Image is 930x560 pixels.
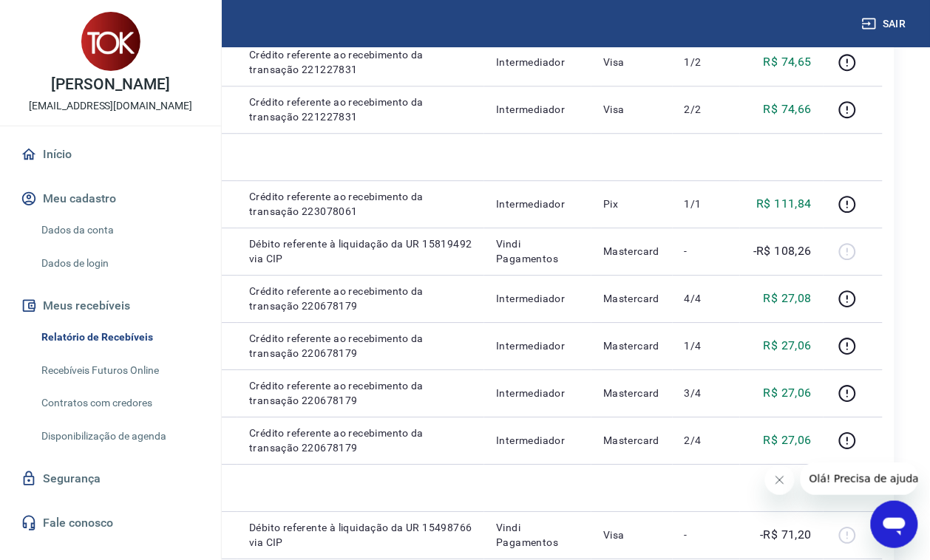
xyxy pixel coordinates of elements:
p: R$ 27,06 [764,337,812,355]
p: Crédito referente ao recebimento da transação 220678179 [249,378,472,408]
p: Intermediador [496,197,580,211]
a: Disponibilização de agenda [35,421,203,451]
p: Intermediador [496,55,580,69]
span: Olá! Precisa de ajuda? [9,10,124,22]
p: 1/4 [685,338,728,353]
p: R$ 27,08 [764,290,812,307]
button: Sair [859,10,912,38]
p: Crédito referente ao recebimento da transação 220678179 [249,331,472,361]
p: Crédito referente ao recebimento da transação 223078061 [249,189,472,219]
p: Débito referente à liquidação da UR 15498766 via CIP [249,520,472,550]
p: Crédito referente ao recebimento da transação 221227831 [249,47,472,77]
p: Intermediador [496,338,580,353]
p: Intermediador [496,102,580,117]
p: Mastercard [603,244,661,259]
p: Vindi Pagamentos [496,236,580,266]
button: Meus recebíveis [18,290,203,322]
p: R$ 111,84 [757,195,812,213]
p: Intermediador [496,386,580,400]
p: - [685,527,728,542]
a: Relatório de Recebíveis [35,322,203,352]
p: -R$ 108,26 [753,242,812,260]
a: Início [18,138,203,171]
p: 1/1 [685,197,728,211]
a: Fale conosco [18,507,203,539]
p: Intermediador [496,291,580,306]
p: [EMAIL_ADDRESS][DOMAIN_NAME] [29,98,192,114]
a: Dados da conta [35,215,203,245]
p: Crédito referente ao recebimento da transação 220678179 [249,284,472,313]
p: -R$ 71,20 [761,526,812,544]
p: Visa [603,102,661,117]
p: 1/2 [685,55,728,69]
a: Recebíveis Futuros Online [35,355,203,386]
p: Visa [603,527,661,542]
p: - [685,244,728,259]
p: 3/4 [685,386,728,400]
p: Mastercard [603,386,661,400]
img: 66f8a58d-fd39-4a01-93b5-871ad9207453.jpeg [81,12,140,71]
p: 2/4 [685,433,728,448]
p: Mastercard [603,291,661,306]
p: [PERSON_NAME] [51,77,169,92]
p: R$ 74,66 [764,100,812,118]
p: Visa [603,55,661,69]
button: Meu cadastro [18,182,203,215]
p: Crédito referente ao recebimento da transação 221227831 [249,95,472,124]
p: Crédito referente ao recebimento da transação 220678179 [249,426,472,455]
p: Intermediador [496,433,580,448]
p: 2/2 [685,102,728,117]
p: Débito referente à liquidação da UR 15819492 via CIP [249,236,472,266]
p: Mastercard [603,338,661,353]
iframe: Botão para abrir a janela de mensagens [871,501,918,548]
p: R$ 27,06 [764,431,812,449]
iframe: Mensagem da empresa [801,462,918,495]
a: Dados de login [35,248,203,279]
p: R$ 27,06 [764,384,812,402]
p: R$ 74,65 [764,53,812,71]
p: Mastercard [603,433,661,448]
p: Pix [603,197,661,211]
p: 4/4 [685,291,728,306]
a: Contratos com credores [35,388,203,418]
iframe: Fechar mensagem [765,465,795,495]
p: Vindi Pagamentos [496,520,580,550]
a: Segurança [18,462,203,495]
